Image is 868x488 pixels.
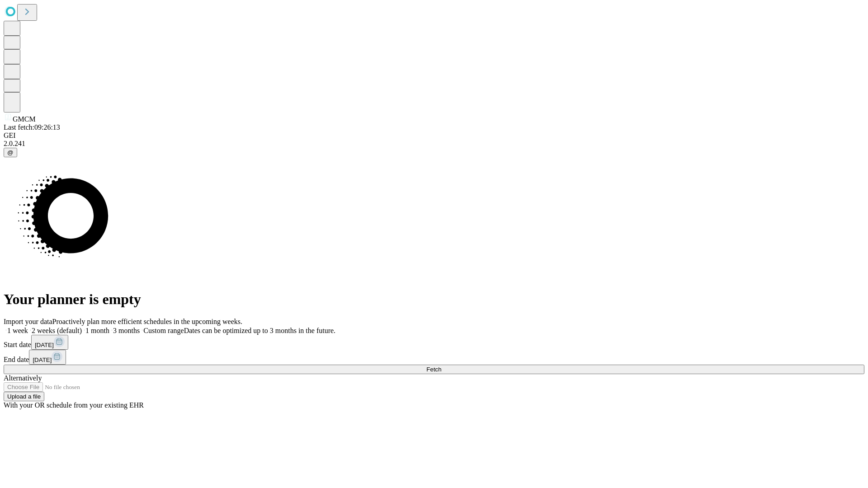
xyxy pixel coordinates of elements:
[4,365,864,374] button: Fetch
[113,327,140,334] span: 3 months
[4,392,44,401] button: Upload a file
[29,350,66,365] button: [DATE]
[4,374,42,382] span: Alternatively
[85,327,109,334] span: 1 month
[35,342,54,348] span: [DATE]
[426,366,441,373] span: Fetch
[4,350,864,365] div: End date
[4,123,60,131] span: Last fetch: 09:26:13
[4,148,17,157] button: @
[7,149,14,156] span: @
[7,327,28,334] span: 1 week
[4,291,864,308] h1: Your planner is empty
[32,327,82,334] span: 2 weeks (default)
[4,401,144,409] span: With your OR schedule from your existing EHR
[52,318,242,325] span: Proactively plan more efficient schedules in the upcoming weeks.
[4,335,864,350] div: Start date
[4,140,864,148] div: 2.0.241
[4,131,864,140] div: GEI
[4,318,52,325] span: Import your data
[33,357,52,363] span: [DATE]
[31,335,68,350] button: [DATE]
[143,327,184,334] span: Custom range
[184,327,335,334] span: Dates can be optimized up to 3 months in the future.
[13,115,36,123] span: GMCM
